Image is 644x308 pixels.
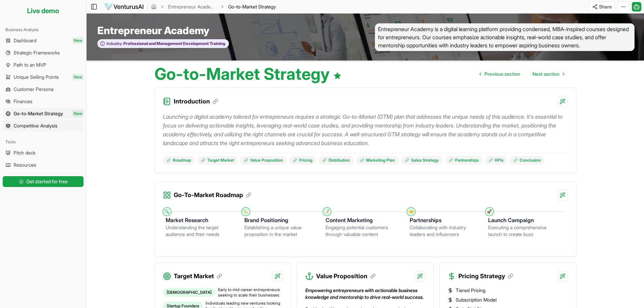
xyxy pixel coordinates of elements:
a: Get started for free [3,175,84,188]
span: Entrepreneur Academy [97,24,209,37]
div: 🔍 [164,209,170,214]
a: Marketing Plan [356,156,399,165]
button: Industry:Professional and Management Development Training [97,39,229,48]
p: Launching a digital academy tailored for entrepreneurs requires a strategic Go-to-Market (GTM) pl... [163,112,568,147]
nav: breadcrumb [151,3,276,10]
h3: Target Market [174,271,222,281]
div: 🤝 [408,209,414,214]
h3: Content Marketing [326,216,399,224]
a: Value Proposition [240,156,287,165]
li: Tiered Pricing [448,287,568,294]
a: Distribution [319,156,354,165]
span: Entrepreneur Academy is a digital learning platform providing condensed, MBA-inspired courses des... [375,23,635,51]
h3: Pricing Strategy [458,271,513,281]
span: New [72,37,84,44]
div: Tools [3,137,84,147]
div: 🚀 [487,209,492,214]
a: Resources [3,160,84,170]
a: Competitive Analysis [3,120,84,131]
span: New [72,74,84,80]
span: Go-to-Market Strategy [228,3,276,10]
span: Get started for free [26,178,68,185]
a: Sales Strategy [401,156,443,165]
span: Dashboard [14,37,37,44]
div: Establishing a unique value proposition in the market [244,224,315,238]
div: [DEMOGRAPHIC_DATA] [163,288,215,297]
div: Collaborating with industry leaders and influencers [410,224,477,238]
a: Go-to-Market StrategyNew [3,108,84,119]
li: Subscription Model [448,297,568,303]
h3: Introduction [174,97,218,106]
a: Go to next page [527,67,570,81]
a: DashboardNew [3,35,84,46]
span: Strategic Frameworks [14,49,60,56]
a: Roadmap [163,156,195,165]
a: Target Market [197,156,238,165]
div: Business Analysis [3,24,84,35]
span: Professional and Management Development Training [123,41,225,46]
h3: Value Proposition [316,271,376,281]
button: Get started for free [3,176,84,187]
h1: Go-to-Market Strategy [154,66,341,82]
span: Early to mid-career entrepreneurs seeking to scale their businesses [218,287,283,298]
div: 📝 [324,209,330,214]
span: Go-to-Market Strategy [228,4,276,9]
a: KPIs [485,156,507,165]
a: Entrepreneur Academy [168,3,217,10]
h3: Go-To-Market Roadmap [174,190,251,200]
div: Understanding the target audience and their needs [166,224,234,238]
a: Unique Selling PointsNew [3,72,84,82]
p: Empowering entrepreneurs with actionable business knowledge and mentorship to drive real-world su... [305,287,425,301]
a: Finances [3,96,84,107]
a: Partnerships [445,156,482,165]
div: Engaging potential customers through valuable content [326,224,399,238]
span: Unique Selling Points [14,74,59,80]
a: Pitch deck [3,147,84,158]
span: New [72,110,84,117]
span: Share [599,3,612,10]
h3: Launch Campaign [488,216,554,224]
span: Finances [14,98,32,105]
a: Customer Persona [3,84,84,95]
a: Go to previous page [474,67,526,81]
h3: Market Research [166,216,234,224]
a: Pricing [289,156,316,165]
span: Next section [532,71,559,77]
span: Industry: [106,41,123,46]
span: Path to an MVP [14,62,46,68]
a: Strategic Frameworks [3,47,84,58]
span: Previous section [484,71,520,77]
nav: pagination [474,67,570,81]
button: Share [589,1,615,12]
span: Go-to-Market Strategy [14,110,63,117]
span: Pitch deck [14,149,35,156]
div: Executing a comprehensive launch to create buzz [488,224,554,238]
span: Resources [14,162,36,168]
h3: Partnerships [410,216,477,224]
span: Customer Persona [14,86,53,93]
div: 🏷️ [243,209,248,214]
span: Competitive Analysis [14,122,57,129]
a: Path to an MVP [3,60,84,70]
img: logo [104,3,144,11]
a: Conclusion [510,156,545,165]
h3: Brand Positioning [244,216,315,224]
